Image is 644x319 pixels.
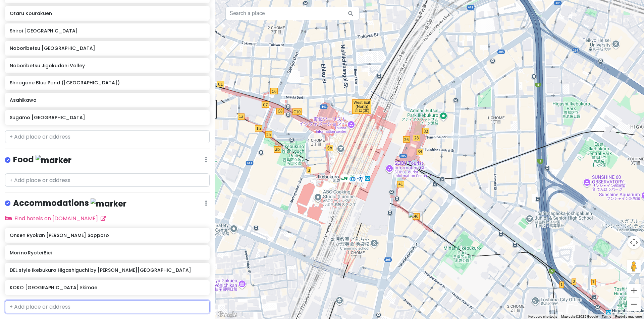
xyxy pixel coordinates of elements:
button: Zoom in [627,284,641,297]
img: marker [91,198,126,209]
input: Search a place [225,7,360,20]
h6: Noboribetsu [GEOGRAPHIC_DATA] [10,45,205,51]
h6: Shirogane Blue Pond ([GEOGRAPHIC_DATA]) [10,80,205,86]
h6: Onsen Ryokan [PERSON_NAME] Sapporo [10,232,205,238]
h6: Shiroi [GEOGRAPHIC_DATA] [10,28,205,34]
a: Terms [602,315,611,318]
input: + Add place or address [5,300,210,314]
h6: Mori no Ryotei Biei [10,250,205,256]
div: DEL style Ikebukuro Higashiguchi by Daiwa Roynet Hotel [408,212,423,226]
a: Report a map error [615,315,642,318]
button: Map camera controls [627,236,641,249]
img: marker [36,155,71,165]
button: Drag Pegman onto the map to open Street View [627,260,641,273]
h4: Food [13,154,71,165]
button: Zoom out [627,298,641,311]
h6: DEL style Ikebukuro Higashiguchi by [PERSON_NAME][GEOGRAPHIC_DATA] [10,267,205,273]
input: + Add place or address [5,130,210,144]
h6: Otaru Kourakuen [10,10,205,16]
h6: KOKO [GEOGRAPHIC_DATA] Ekimae [10,285,205,291]
h4: Accommodations [13,198,126,209]
a: Open this area in Google Maps (opens a new window) [216,310,238,319]
a: Find hotels on [DOMAIN_NAME] [5,215,106,222]
h6: Sugamo [GEOGRAPHIC_DATA] [10,114,205,121]
span: Map data ©2025 Google [561,315,598,318]
button: Keyboard shortcuts [528,314,557,319]
input: + Add place or address [5,173,210,187]
img: Google [216,310,238,319]
h6: Asahikawa [10,97,205,103]
h6: Noboribetsu Jigokudani Valley [10,63,205,69]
